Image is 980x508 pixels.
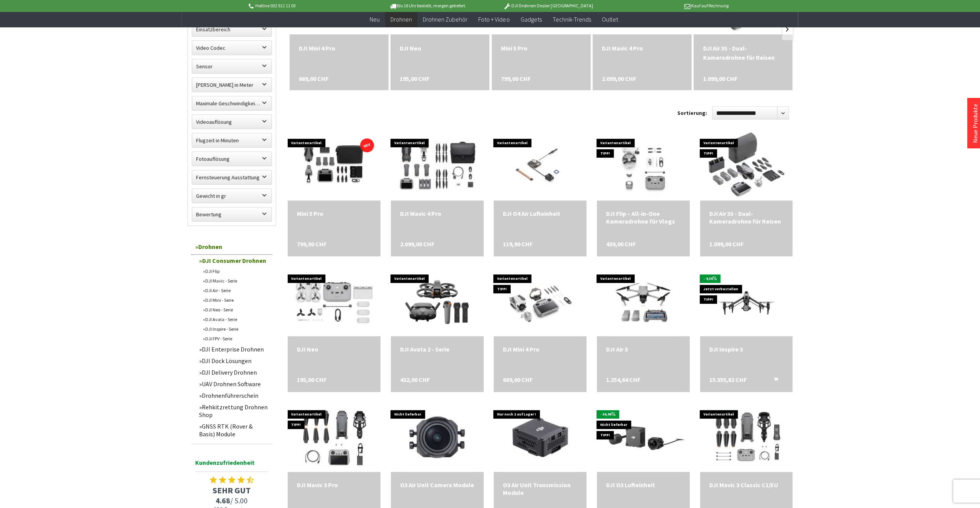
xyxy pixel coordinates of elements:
[192,22,271,36] label: Einsatzbereich
[385,12,417,27] a: Drohnen
[501,74,531,83] span: 799,00 CHF
[390,15,412,23] span: Drohnen
[199,324,272,334] a: DJI Inspire - Serie
[297,345,371,353] div: DJI Neo
[192,133,271,147] label: Flugzeit in Minuten
[195,378,272,390] a: UAV Drohnen Software
[400,44,480,53] div: DJI Neo
[199,334,272,343] a: DJI FPV - Serie
[503,376,533,384] span: 669,00 CHF
[195,458,268,472] span: Kundenzufriedenheit
[192,115,271,129] label: Videoauflösung
[195,343,272,355] a: DJI Enterprise Drohnen
[606,345,680,353] div: DJI Air 3
[606,481,680,489] a: DJI O3 Lufteinheit 165,00 CHF
[606,240,636,248] span: 439,00 CHF
[703,74,737,83] span: 1.099,00 CHF
[192,41,271,55] label: Video Codec
[299,44,379,53] div: DJI Mini 4 Pro
[368,1,488,10] p: Bis 16 Uhr bestellt, morgen geliefert.
[297,240,327,248] span: 799,00 CHF
[199,315,272,324] a: DJI Avata - Serie
[488,1,608,10] p: DJI Drohnen Dealer [GEOGRAPHIC_DATA]
[191,239,272,255] a: Drohnen
[547,12,596,27] a: Technik-Trends
[417,12,473,27] a: Drohnen Zubehör
[297,210,371,217] a: Mini 5 Pro 799,00 CHF
[192,189,271,203] label: Gewicht in gr
[297,481,371,489] a: DJI Mavic 3 Pro 2.299,00 CHF
[400,345,474,353] div: DJI Avata 2 - Serie
[597,406,690,468] img: DJI O3 Lufteinheit
[503,481,577,496] div: O3 Air Unit Transmission Module
[191,485,272,496] span: SEHR GUT
[293,267,375,336] img: DJI Neo
[494,131,586,200] img: DJI O4 Air Lufteinheit
[601,15,618,23] span: Outlet
[606,210,680,225] a: DJI Flip – All-in-One Kameradrohne für Vlogs 439,00 CHF
[700,275,793,328] img: DJI Inspire 3
[478,15,509,23] span: Foto + Video
[602,74,636,83] span: 2.099,00 CHF
[764,376,782,386] button: In den Warenkorb
[400,376,430,384] span: 432,00 CHF
[400,210,474,217] a: DJI Mavic 4 Pro 2.099,00 CHF
[192,207,271,221] label: Bewertung
[423,15,467,23] span: Drohnen Zubehör
[503,345,577,353] div: DJI Mini 4 Pro
[192,78,271,92] label: Maximale Flughöhe in Meter
[400,240,434,248] span: 2.099,00 CHF
[709,240,744,248] span: 1.099,00 CHF
[503,210,577,217] a: DJI O4 Air Lufteinheit 119,90 CHF
[299,44,379,53] a: DJI Mini 4 Pro 669,00 CHF
[506,402,575,472] img: O3 Air Unit Transmission Module
[606,210,680,225] div: DJI Flip – All-in-One Kameradrohne für Vlogs
[297,210,371,217] div: Mini 5 Pro
[291,402,377,472] img: DJI Mavic 3 Pro
[606,376,640,384] span: 1.254,64 CHF
[709,210,784,225] a: DJI Air 3S - Dual-Kameradrohne für Reisen 1.099,00 CHF
[703,44,783,62] div: DJI Air 3S - Dual-Kameradrohne für Reisen
[596,12,623,27] a: Outlet
[703,402,790,472] img: DJI Mavic 3 Classic C1/EU
[288,135,380,197] img: Mini 5 Pro
[400,210,474,217] div: DJI Mavic 4 Pro
[400,44,480,53] a: DJI Neo 195,00 CHF
[515,12,547,27] a: Gadgets
[195,255,272,266] a: DJI Consumer Drohnen
[971,104,979,143] a: Neue Produkte
[597,131,689,200] img: DJI Flip – All-in-One Kameradrohne für Vlogs
[400,345,474,353] a: DJI Avata 2 - Serie 432,00 CHF
[192,96,271,110] label: Maximale Geschwindigkeit in km/h
[606,481,680,489] div: DJI O3 Lufteinheit
[192,170,271,184] label: Fernsteuerung Ausstattung
[195,421,272,440] a: GNSS RTK (Rover & Basis) Module
[608,1,729,10] p: Kauf auf Rechnung
[191,496,272,505] span: / 5.00
[299,74,328,83] span: 669,00 CHF
[297,481,371,489] div: DJI Mavic 3 Pro
[608,267,678,336] img: DJI Air 3
[503,240,533,248] span: 119,90 CHF
[195,401,272,421] a: Rehkitzrettung Drohnen Shop
[192,59,271,73] label: Sensor
[195,355,272,367] a: DJI Dock Lösungen
[195,367,272,378] a: DJI Delivery Drohnen
[501,44,581,53] a: Mini 5 Pro 799,00 CHF
[709,481,784,489] div: DJI Mavic 3 Classic C1/EU
[602,44,682,53] div: DJI Mavic 4 Pro
[199,286,272,295] a: DJI Air - Serie
[199,305,272,315] a: DJI Neo - Serie
[552,15,591,23] span: Technik-Trends
[391,131,483,200] img: DJI Mavic 4 Pro
[709,376,747,384] span: 15.355,82 CHF
[199,295,272,305] a: DJI Mini - Serie
[709,481,784,489] a: DJI Mavic 3 Classic C1/EU 1.049,00 CHF
[297,376,327,384] span: 195,00 CHF
[602,44,682,53] a: DJI Mavic 4 Pro 2.099,00 CHF
[503,210,577,217] div: DJI O4 Air Lufteinheit
[216,496,230,505] span: 4.68
[364,12,385,27] a: Neu
[520,15,541,23] span: Gadgets
[400,74,429,83] span: 195,00 CHF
